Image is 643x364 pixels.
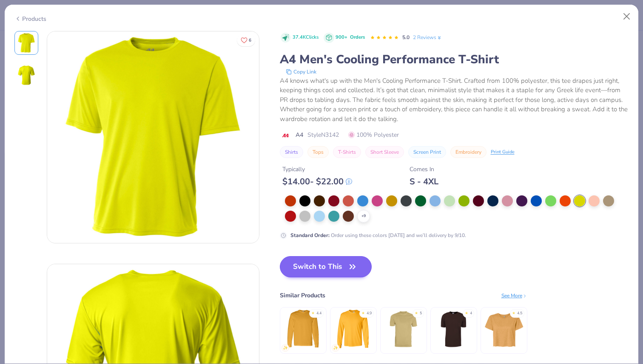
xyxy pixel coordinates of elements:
[619,8,635,25] button: Close
[333,345,338,350] img: newest.gif
[280,51,629,68] div: A4 Men's Cooling Performance T-Shirt
[484,309,524,349] img: Next Level Apparel Ladies' Festival Cali Crop T-Shirt
[311,310,315,314] div: ★
[517,310,522,316] div: 4.5
[410,165,438,174] div: Comes In
[365,146,404,158] button: Short Sleeve
[14,14,46,23] div: Products
[293,34,319,41] span: 37.4K Clicks
[47,31,259,243] img: Front
[410,176,438,187] div: S - 4XL
[465,310,468,314] div: ★
[501,292,527,299] div: See More
[361,213,366,219] span: + 9
[336,34,365,41] div: 900+
[283,309,323,349] img: Gildan Adult Heavy Cotton 5.3 Oz. Long-Sleeve T-Shirt
[280,291,325,300] div: Similar Products
[333,309,373,349] img: Gildan Adult Ultra Cotton 6 Oz. Long-Sleeve T-Shirt
[361,310,365,314] div: ★
[249,38,251,42] span: 6
[367,310,372,316] div: 4.9
[333,146,361,158] button: T-Shirts
[283,345,288,350] img: newest.gif
[282,165,352,174] div: Typically
[280,132,291,139] img: brand logo
[350,34,365,40] span: Orders
[307,146,329,158] button: Tops
[16,33,37,53] img: Front
[370,31,399,45] div: 5.0 Stars
[282,176,352,187] div: $ 14.00 - $ 22.00
[408,146,446,158] button: Screen Print
[290,231,466,239] div: Order using these colors [DATE] and we’ll delivery by 9/10.
[16,65,37,85] img: Back
[420,310,422,316] div: 5
[307,130,339,139] span: Style N3142
[290,232,330,239] strong: Standard Order :
[470,310,472,316] div: 4
[402,34,410,41] span: 5.0
[433,309,474,349] img: Shaka Wear Adult Max Heavyweight T-Shirt
[348,130,399,139] span: 100% Polyester
[316,310,321,316] div: 4.4
[283,68,319,76] button: copy to clipboard
[280,76,629,124] div: A4 knows what's up with the Men's Cooling Performance T-Shirt. Crafted from 100% polyester, this ...
[280,146,303,158] button: Shirts
[491,149,515,156] div: Print Guide
[512,310,515,314] div: ★
[237,34,255,46] button: Like
[413,34,442,41] a: 2 Reviews
[450,146,487,158] button: Embroidery
[280,256,372,277] button: Switch to This
[383,309,424,349] img: Augusta Adult Wicking T-Shirt
[415,310,418,314] div: ★
[296,130,303,139] span: A4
